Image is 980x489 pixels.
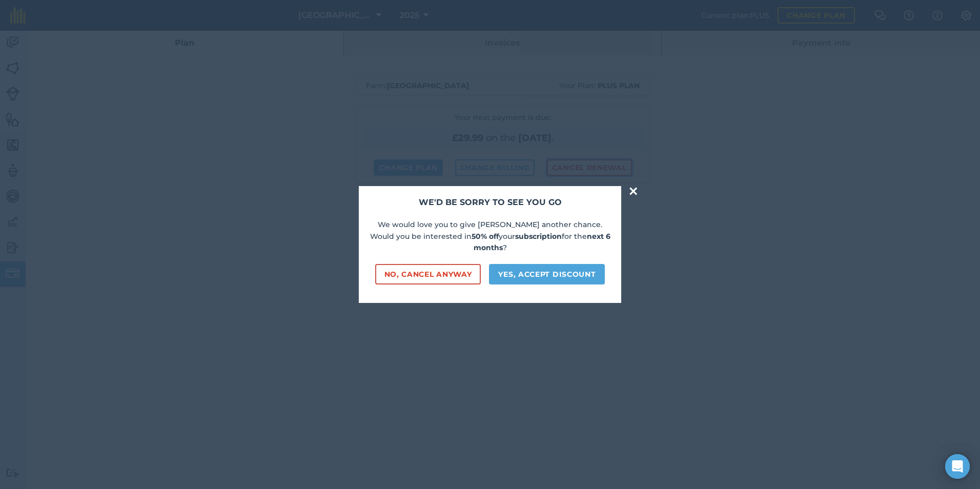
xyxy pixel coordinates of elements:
[945,454,970,479] div: Open Intercom Messenger
[515,232,562,241] strong: subscription
[489,264,605,284] button: Yes, accept discount
[369,219,611,253] p: We would love you to give [PERSON_NAME] another chance. Would you be interested in your for the ?
[375,264,481,284] button: No, cancel anyway
[369,196,611,209] h2: We'd be sorry to see you go
[627,181,639,201] button: ×
[472,232,499,241] strong: 50% off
